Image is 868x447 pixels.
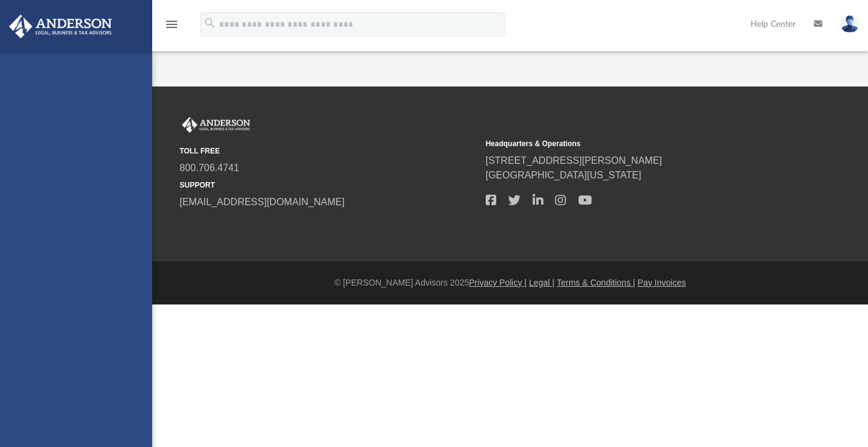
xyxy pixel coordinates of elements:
img: User Pic [841,15,859,33]
a: 800.706.4741 [180,163,239,173]
a: menu [164,23,179,32]
a: [EMAIL_ADDRESS][DOMAIN_NAME] [180,197,345,207]
i: menu [164,17,179,32]
small: SUPPORT [180,180,477,191]
a: [GEOGRAPHIC_DATA][US_STATE] [486,170,642,180]
a: Legal | [529,278,555,287]
img: Anderson Advisors Platinum Portal [180,117,253,133]
img: Anderson Advisors Platinum Portal [5,15,116,38]
small: Headquarters & Operations [486,138,783,149]
a: Pay Invoices [637,278,685,287]
div: © [PERSON_NAME] Advisors 2025 [152,276,868,289]
a: [STREET_ADDRESS][PERSON_NAME] [486,155,662,166]
small: TOLL FREE [180,146,477,157]
a: Privacy Policy | [469,278,527,287]
i: search [203,16,217,30]
a: Terms & Conditions | [557,278,635,287]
